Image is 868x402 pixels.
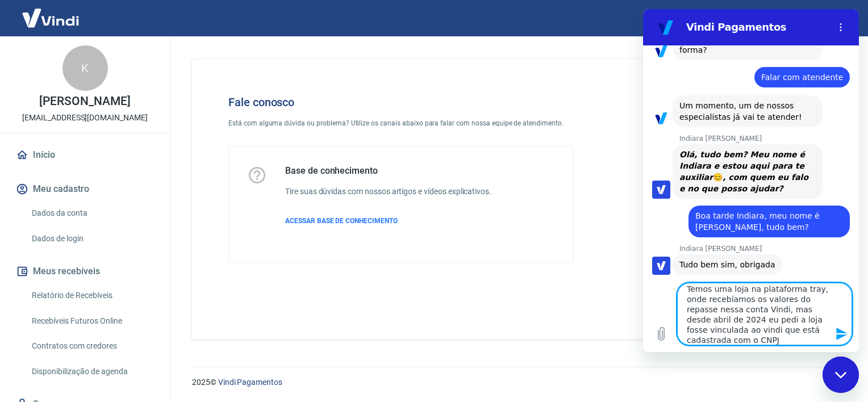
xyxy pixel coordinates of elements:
span: ACESSAR BASE DE CONHECIMENTO [285,217,398,225]
a: Relatório de Recebíveis [27,284,156,307]
a: ACESSAR BASE DE CONHECIMENTO [285,216,491,226]
button: Sair [813,8,854,29]
iframe: Botão para abrir a janela de mensagens, conversa em andamento [823,357,859,393]
a: Início [14,143,156,167]
p: Está com alguma dúvida ou problema? Utilize os canais abaixo para falar com nossa equipe de atend... [228,118,574,128]
a: Dados de login [27,227,156,250]
a: Vindi Pagamentos [218,378,282,387]
a: Recebíveis Futuros Online [27,309,156,333]
h5: Base de conhecimento [285,165,491,177]
h6: Tire suas dúvidas com nossos artigos e vídeos explicativos. [285,186,491,198]
a: Disponibilização de agenda [27,360,156,383]
img: Vindi [14,1,87,35]
img: Fale conosco [621,77,794,229]
p: [PERSON_NAME] [39,95,130,107]
h4: Fale conosco [228,95,574,109]
a: Dados da conta [27,202,156,225]
a: Contratos com credores [27,334,156,358]
button: Meu cadastro [14,177,156,202]
p: 2025 © [192,376,841,388]
button: Meus recebíveis [14,259,156,284]
div: K [62,45,108,91]
p: [EMAIL_ADDRESS][DOMAIN_NAME] [22,112,148,124]
iframe: Janela de mensagens [643,9,859,352]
